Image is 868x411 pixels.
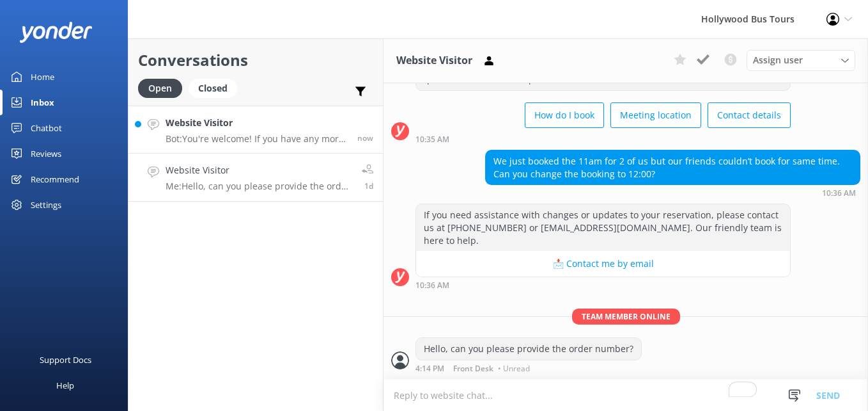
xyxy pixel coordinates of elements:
p: Bot: You're welcome! If you have any more questions, feel free to ask. [166,133,348,145]
div: Oct 04 2025 10:36am (UTC -07:00) America/Tijuana [415,280,791,289]
div: Home [31,64,54,90]
a: Closed [189,81,244,95]
button: Contact details [708,102,791,128]
span: Team member online [572,309,680,325]
button: Meeting location [610,102,701,128]
div: Help [56,373,74,398]
div: Support Docs [40,347,91,373]
h4: Website Visitor [166,116,348,130]
img: yonder-white-logo.png [19,22,93,43]
span: Oct 04 2025 04:14pm (UTC -07:00) America/Tijuana [364,181,373,191]
a: Website VisitorMe:Hello, can you please provide the order number?1d [128,154,383,202]
strong: 10:35 AM [415,136,449,143]
div: Inbox [31,90,54,115]
div: Hello, can you please provide the order number? [416,338,641,360]
h3: Website Visitor [396,52,472,69]
textarea: To enrich screen reader interactions, please activate Accessibility in Grammarly extension settings [384,380,868,411]
strong: 4:14 PM [415,365,444,373]
div: Assign User [747,50,855,70]
span: • Unread [498,365,530,373]
p: Me: Hello, can you please provide the order number? [166,181,352,192]
span: Assign user [753,53,803,67]
div: Reviews [31,141,61,166]
div: Closed [189,79,237,98]
button: How do I book [525,102,604,128]
span: Oct 06 2025 08:57am (UTC -07:00) America/Tijuana [357,133,373,143]
div: Recommend [31,166,79,192]
h4: Website Visitor [166,163,352,177]
strong: 10:36 AM [415,282,449,289]
a: Website VisitorBot:You're welcome! If you have any more questions, feel free to ask.now [128,106,383,154]
a: Open [138,81,189,95]
div: Oct 04 2025 04:14pm (UTC -07:00) America/Tijuana [415,364,642,373]
div: Chatbot [31,115,62,141]
div: If you need assistance with changes or updates to your reservation, please contact us at [PHONE_N... [416,204,790,251]
div: Oct 04 2025 10:35am (UTC -07:00) America/Tijuana [415,134,791,143]
div: Settings [31,192,61,218]
h2: Conversations [138,48,373,72]
div: Oct 04 2025 10:36am (UTC -07:00) America/Tijuana [485,188,860,197]
div: Open [138,79,182,98]
div: We just booked the 11am for 2 of us but our friends couldn’t book for same time. Can you change t... [486,150,860,184]
strong: 10:36 AM [822,189,856,197]
span: Front Desk [453,365,493,373]
button: 📩 Contact me by email [416,251,790,277]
